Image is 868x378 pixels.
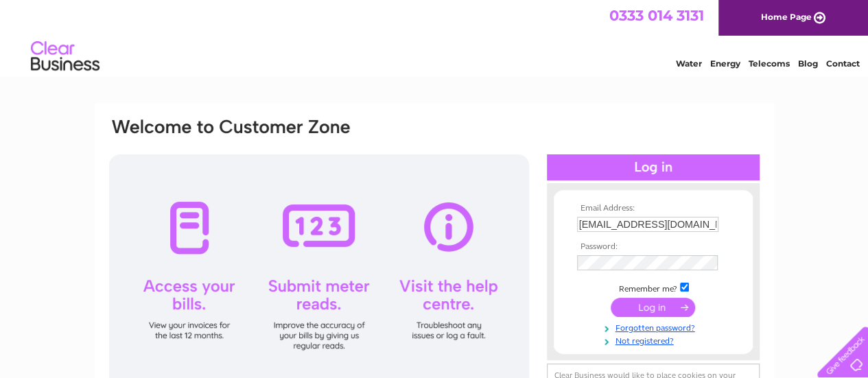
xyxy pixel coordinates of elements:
a: Forgotten password? [577,320,733,333]
input: Submit [611,298,695,317]
th: Email Address: [574,204,733,213]
a: 0333 014 3131 [609,7,704,24]
a: Energy [710,58,740,69]
img: logo.png [30,36,100,78]
th: Password: [574,242,733,252]
a: Contact [826,58,860,69]
td: Remember me? [574,281,733,294]
a: Not registered? [577,333,733,346]
a: Water [676,58,702,69]
a: Telecoms [749,58,790,69]
div: Clear Business is a trading name of Verastar Limited (registered in [GEOGRAPHIC_DATA] No. 3667643... [110,8,759,67]
a: Blog [798,58,818,69]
